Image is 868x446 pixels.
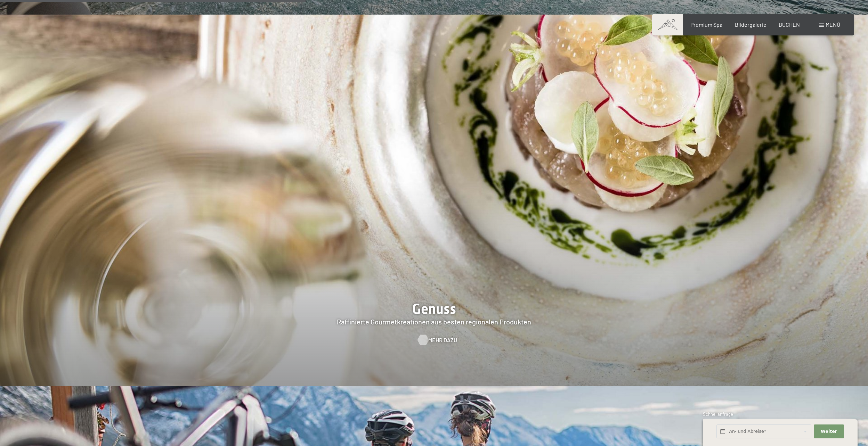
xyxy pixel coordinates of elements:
[779,21,800,28] a: BUCHEN
[814,424,844,439] button: Weiter
[826,21,840,28] span: Menü
[821,428,837,435] span: Weiter
[703,411,733,417] span: Schnellanfrage
[735,21,766,28] a: Bildergalerie
[418,336,450,344] a: Mehr dazu
[428,336,457,344] span: Mehr dazu
[690,21,722,28] a: Premium Spa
